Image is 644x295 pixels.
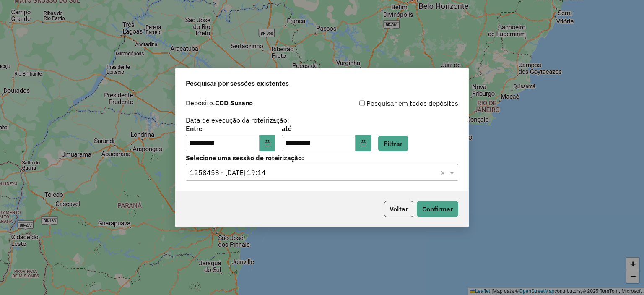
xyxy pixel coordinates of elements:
[215,99,253,107] strong: CDD Suzano
[260,135,275,151] button: Choose Date
[378,136,408,151] button: Filtrar
[322,98,458,108] div: Pesquisar em todos depósitos
[384,201,413,217] button: Voltar
[186,115,289,125] label: Data de execução da roteirização:
[186,153,458,163] label: Selecione uma sessão de roteirização:
[417,201,458,217] button: Confirmar
[282,123,371,133] label: até
[356,135,371,151] button: Choose Date
[441,167,448,178] span: Clear all
[186,78,289,88] span: Pesquisar por sessões existentes
[186,98,253,108] label: Depósito:
[186,123,275,133] label: Entre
